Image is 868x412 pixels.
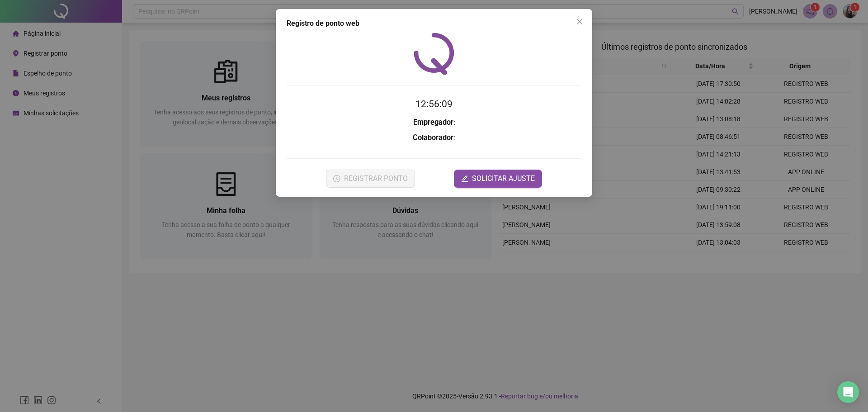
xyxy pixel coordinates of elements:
[287,117,581,128] h3: :
[837,381,859,403] div: Open Intercom Messenger
[572,14,587,29] button: Close
[287,18,581,29] div: Registro de ponto web
[576,18,583,25] span: close
[287,132,581,144] h3: :
[414,33,454,75] img: QRPoint
[415,99,453,109] time: 12:56:09
[413,118,453,127] strong: Empregador
[326,170,415,188] button: REGISTRAR PONTO
[454,170,542,188] button: editSOLICITAR AJUSTE
[461,175,468,182] span: edit
[472,173,535,184] span: SOLICITAR AJUSTE
[413,133,453,142] strong: Colaborador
